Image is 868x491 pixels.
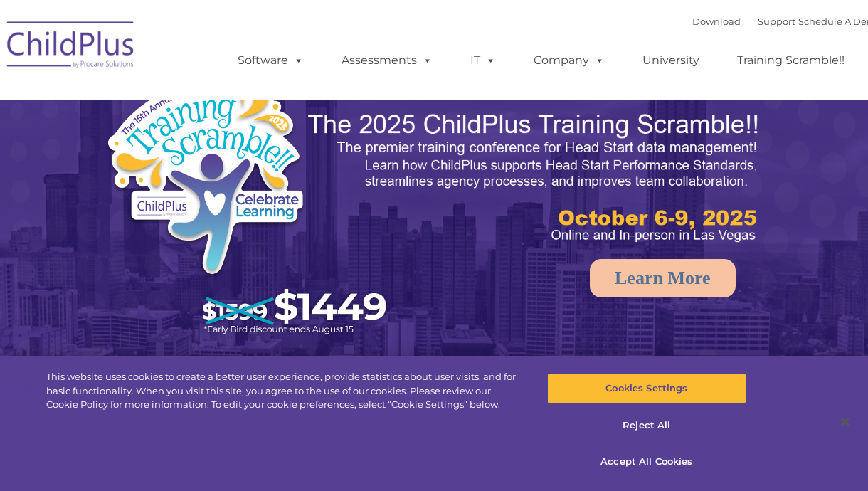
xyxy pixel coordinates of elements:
[590,259,736,297] a: Learn More
[327,46,447,75] a: Assessments
[456,46,510,75] a: IT
[547,374,747,403] button: Cookies Settings
[194,94,238,105] span: Last name
[830,406,861,438] button: Close
[519,46,619,75] a: Company
[758,16,795,27] a: Support
[194,152,255,163] span: Phone number
[723,46,859,75] a: Training Scramble!!
[223,46,318,75] a: Software
[628,46,714,75] a: University
[547,447,747,477] button: Accept All Cookies
[692,16,741,27] a: Download
[547,411,747,440] button: Reject All
[46,370,521,412] div: This website uses cookies to create a better user experience, provide statistics about user visit...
